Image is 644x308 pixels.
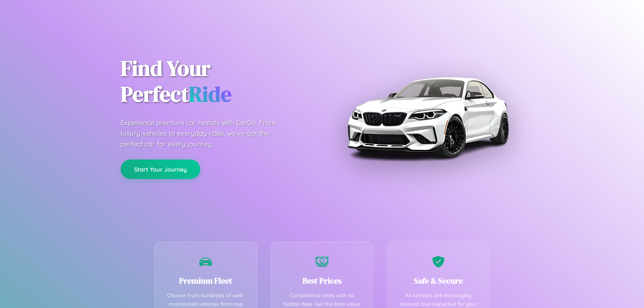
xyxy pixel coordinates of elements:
[121,160,200,179] button: Start Your Journey
[397,275,479,286] h3: Safe & Secure
[165,275,247,286] h3: Premium Fleet
[344,34,512,201] img: Premium BMW car rental vehicle
[121,56,312,107] h1: Find Your Perfect
[121,117,288,149] p: Experience premium car rentals with CarGo. From luxury vehicles to everyday rides, we've got the ...
[281,275,363,286] h3: Best Prices
[189,79,231,109] span: Ride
